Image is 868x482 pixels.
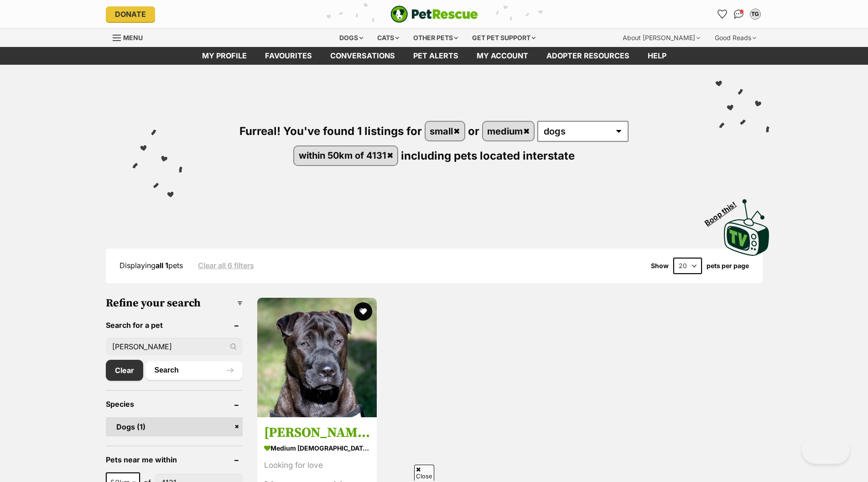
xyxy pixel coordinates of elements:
[724,191,769,258] a: Boop this!
[106,400,243,408] header: Species
[468,47,537,65] a: My account
[468,124,479,138] span: or
[146,361,243,379] button: Search
[724,199,769,256] img: PetRescue TV logo
[802,436,850,464] iframe: Help Scout Beacon - Open
[123,34,143,41] span: Menu
[106,456,243,464] header: Pets near me within
[426,122,464,140] a: small
[639,47,676,65] a: Help
[707,262,749,270] label: pets per page
[734,10,743,19] img: chat-41dd97257d64d25036548639549fe6c8038ab92f7586957e7f3b1b290dea8141.svg
[256,47,321,65] a: Favourites
[616,29,707,47] div: About [PERSON_NAME]
[106,321,243,329] header: Search for a pet
[371,29,405,47] div: Cats
[401,149,575,162] span: including pets located interstate
[407,29,464,47] div: Other pets
[113,29,149,45] a: Menu
[106,360,143,381] a: Clear
[404,47,468,65] a: Pet alerts
[294,146,397,165] a: within 50km of 4131
[751,10,760,19] div: TG
[257,298,377,417] img: Dempsey - Shar Pei Dog
[106,338,243,355] input: Toby
[264,459,370,471] div: Looking for love
[264,424,370,441] h3: [PERSON_NAME]
[748,7,763,21] button: My account
[537,47,639,65] a: Adopter resources
[198,261,254,270] a: Clear all 6 filters
[651,262,669,270] span: Show
[390,5,478,23] img: logo-e224e6f780fb5917bec1dbf3a21bbac754714ae5b6737aabdf751b685950b380.svg
[708,29,763,47] div: Good Reads
[390,5,478,23] a: PetRescue
[466,29,542,47] div: Get pet support
[321,47,404,65] a: conversations
[333,29,369,47] div: Dogs
[414,465,434,481] span: Close
[264,441,370,454] strong: medium [DEMOGRAPHIC_DATA] Dog
[193,47,256,65] a: My profile
[156,261,168,270] strong: all 1
[106,417,243,436] a: Dogs (1)
[120,261,183,270] span: Displaying pets
[106,6,155,22] a: Donate
[732,7,746,21] a: Conversations
[106,297,243,310] h3: Refine your search
[483,122,534,140] a: medium
[715,7,730,21] a: Favourites
[703,194,745,227] span: Boop this!
[354,302,372,321] button: favourite
[715,7,763,21] ul: Account quick links
[239,124,422,138] span: Furreal! You've found 1 listings for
